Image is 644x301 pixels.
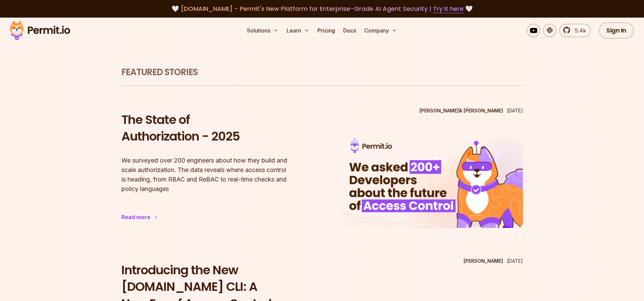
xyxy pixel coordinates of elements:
a: Sign In [599,22,634,39]
h1: Featured Stories [121,66,523,79]
p: [PERSON_NAME] & [PERSON_NAME] [419,107,503,114]
a: Pricing [315,24,338,37]
p: [PERSON_NAME] [464,258,503,264]
div: 🤍 🤍 [16,4,628,14]
time: [DATE] [507,258,523,264]
a: 5.4k [559,24,591,37]
img: The State of Authorization - 2025 [341,133,523,228]
button: Company [362,24,400,37]
button: Solutions [244,24,281,37]
span: [DOMAIN_NAME] - Permit's New Platform for Enterprise-Grade AI Agent Security | [181,4,464,13]
a: The State of Authorization - 2025[PERSON_NAME]& [PERSON_NAME][DATE]The State of Authorization - 2... [121,105,523,241]
a: Docs [340,24,359,37]
button: Learn [284,24,312,37]
img: Permit logo [7,19,73,42]
span: 5.4k [571,26,586,35]
h2: The State of Authorization - 2025 [121,111,303,145]
a: Try it here [433,4,464,13]
div: Read more [121,213,150,221]
time: [DATE] [507,108,523,113]
p: We surveyed over 200 engineers about how they build and scale authorization. The data reveals whe... [121,156,303,194]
